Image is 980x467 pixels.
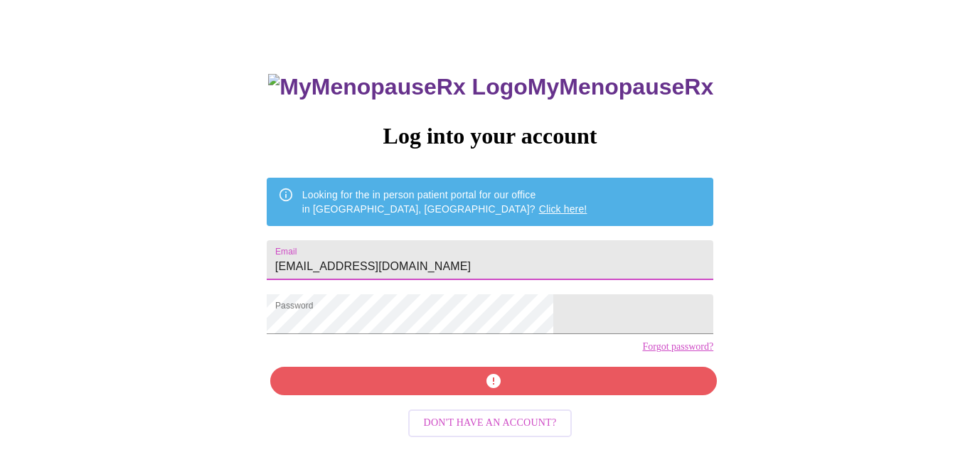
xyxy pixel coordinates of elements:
[268,74,527,100] img: MyMenopauseRx Logo
[424,414,557,432] span: Don't have an account?
[642,341,713,353] a: Forgot password?
[405,416,576,428] a: Don't have an account?
[539,203,587,215] a: Click here!
[267,123,713,149] h3: Log into your account
[408,409,572,437] button: Don't have an account?
[268,74,713,100] h3: MyMenopauseRx
[302,182,587,222] div: Looking for the in person patient portal for our office in [GEOGRAPHIC_DATA], [GEOGRAPHIC_DATA]?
